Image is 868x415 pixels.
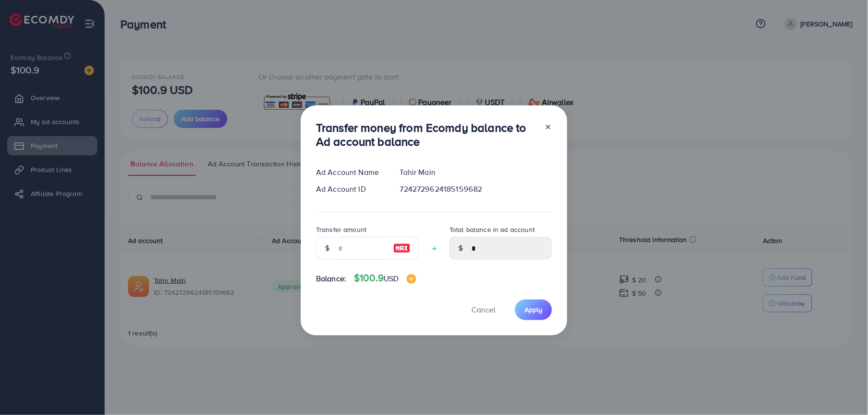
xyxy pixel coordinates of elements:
span: Cancel [471,304,495,315]
div: 7242729624185159682 [392,184,560,195]
button: Cancel [459,300,507,320]
div: Tahir Main [392,167,560,178]
span: Balance: [316,273,346,284]
div: Ad Account ID [308,184,392,195]
span: USD [384,273,399,284]
label: Transfer amount [316,225,366,234]
iframe: Chat [827,372,861,408]
h4: $100.9 [354,272,416,284]
button: Apply [515,300,552,320]
img: image [407,274,416,284]
div: Ad Account Name [308,167,392,178]
img: image [393,242,411,254]
h3: Transfer money from Ecomdy balance to Ad account balance [316,121,537,149]
label: Total balance in ad account [449,225,535,234]
span: Apply [525,305,542,314]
